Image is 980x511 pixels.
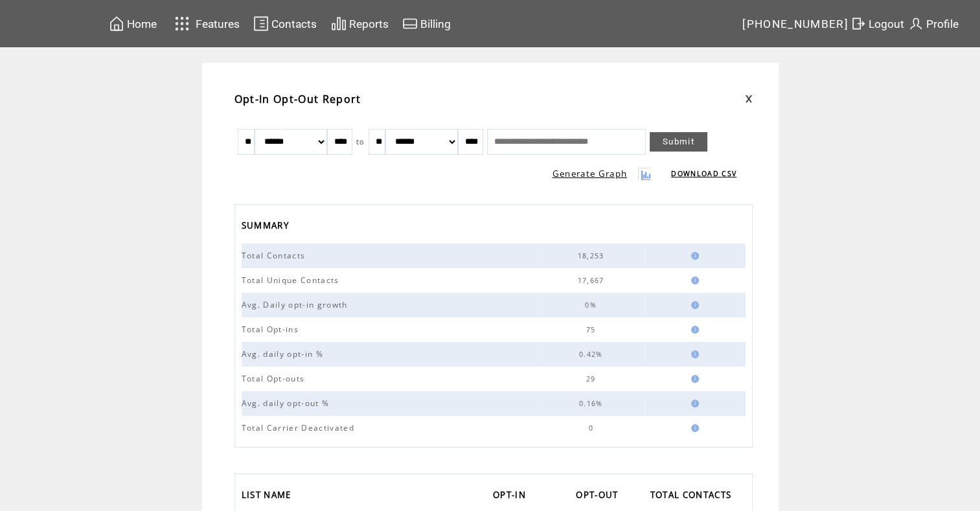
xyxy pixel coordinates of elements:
[242,422,358,433] span: Total Carrier Deactivated
[251,14,319,34] a: Contacts
[687,350,699,358] img: help.gif
[926,17,959,30] span: Profile
[242,324,302,335] span: Total Opt-ins
[578,251,608,260] span: 18,253
[869,17,904,30] span: Logout
[400,14,453,34] a: Billing
[576,486,621,507] span: OPT-OUT
[253,16,269,32] img: contacts.svg
[579,399,606,408] span: 0.16%
[242,348,326,359] span: Avg. daily opt-in %
[579,350,606,359] span: 0.42%
[242,275,343,286] span: Total Unique Contacts
[109,16,124,32] img: home.svg
[588,424,596,433] span: 0
[242,299,351,310] span: Avg. Daily opt-in growth
[586,325,599,334] span: 75
[650,486,738,507] a: TOTAL CONTACTS
[586,374,599,383] span: 29
[687,400,699,407] img: help.gif
[687,301,699,309] img: help.gif
[687,375,699,383] img: help.gif
[329,14,391,34] a: Reports
[906,14,961,34] a: Profile
[687,326,699,334] img: help.gif
[687,252,699,260] img: help.gif
[196,17,240,30] span: Features
[576,486,624,507] a: OPT-OUT
[242,250,309,261] span: Total Contacts
[356,137,365,146] span: to
[578,276,608,285] span: 17,667
[671,169,736,178] a: DOWNLOAD CSV
[742,17,849,30] span: [PHONE_NUMBER]
[650,132,707,152] a: Submit
[234,92,361,106] span: Opt-In Opt-Out Report
[493,486,529,507] span: OPT-IN
[402,16,418,32] img: creidtcard.svg
[849,14,906,34] a: Logout
[650,486,735,507] span: TOTAL CONTACTS
[553,168,628,179] a: Generate Graph
[171,13,194,34] img: features.svg
[687,277,699,284] img: help.gif
[585,301,600,310] span: 0%
[242,486,295,507] span: LIST NAME
[850,16,866,32] img: exit.svg
[349,17,389,30] span: Reports
[420,17,451,30] span: Billing
[331,16,347,32] img: chart.svg
[908,16,924,32] img: profile.svg
[107,14,159,34] a: Home
[169,11,242,36] a: Features
[271,17,317,30] span: Contacts
[242,373,308,384] span: Total Opt-outs
[127,17,157,30] span: Home
[493,486,532,507] a: OPT-IN
[242,216,292,238] span: SUMMARY
[242,486,298,507] a: LIST NAME
[687,424,699,432] img: help.gif
[242,398,333,409] span: Avg. daily opt-out %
